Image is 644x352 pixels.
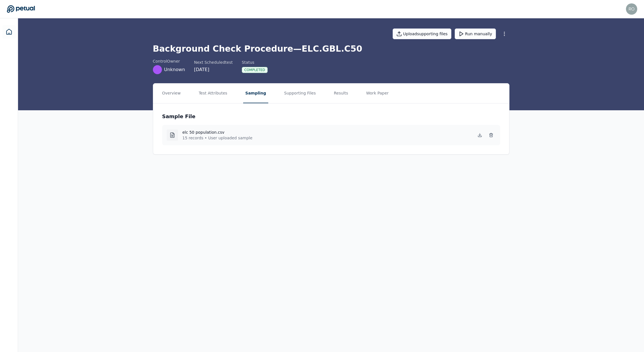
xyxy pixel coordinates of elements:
[160,83,183,103] button: Overview
[242,60,268,65] div: Status
[626,3,637,15] img: roberto+amd@petual.ai
[455,28,496,39] button: Run manually
[153,44,509,54] h1: Background Check Procedure — ELC.GBL.C50
[164,66,185,73] span: Unknown
[243,83,269,103] button: Sampling
[487,131,496,140] button: Delete Sample File
[194,66,233,73] div: [DATE]
[475,131,484,140] button: Download Sample File
[393,28,451,39] button: Uploadsupporting files
[153,58,185,64] div: control Owner
[153,83,509,103] nav: Tabs
[7,5,35,13] a: Go to Dashboard
[331,83,350,103] button: Results
[183,129,252,135] h4: elc 50 population.csv
[282,83,318,103] button: Supporting Files
[242,67,268,73] div: Completed
[194,60,233,65] div: Next Scheduled test
[162,113,195,120] h3: Sample File
[364,83,391,103] button: Work Paper
[499,29,509,39] button: More Options
[2,25,16,39] a: Dashboard
[183,135,252,141] p: 15 records • User uploaded sample
[196,83,229,103] button: Test Attributes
